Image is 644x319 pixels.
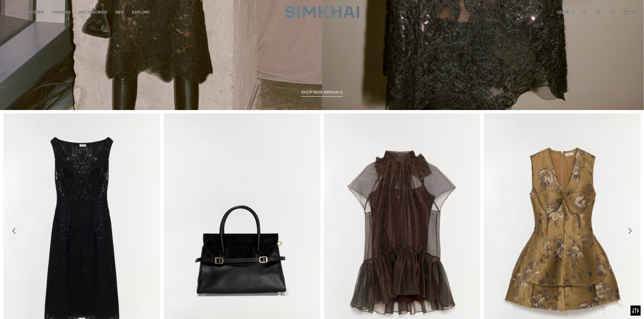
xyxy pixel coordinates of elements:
[11,5,20,20] a: NEW
[7,223,22,238] button: Move to previous carousel slide
[301,90,343,97] a: shop new arrivals
[28,5,44,20] a: WOMEN
[605,5,619,19] a: Wishlist
[301,90,343,95] span: shop new arrivals
[577,5,591,19] a: Open search modal
[115,5,124,20] a: MEN
[630,9,636,15] span: 0
[79,5,107,20] a: ACCESSORIES
[557,5,575,20] button: USD $
[285,5,359,19] a: SIMKHAI
[591,5,605,19] a: Go to the account page
[620,5,633,19] a: Open cart modal
[132,5,150,20] a: EXPLORE
[52,5,71,20] a: DRESSES
[622,223,637,238] button: Move to next carousel slide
